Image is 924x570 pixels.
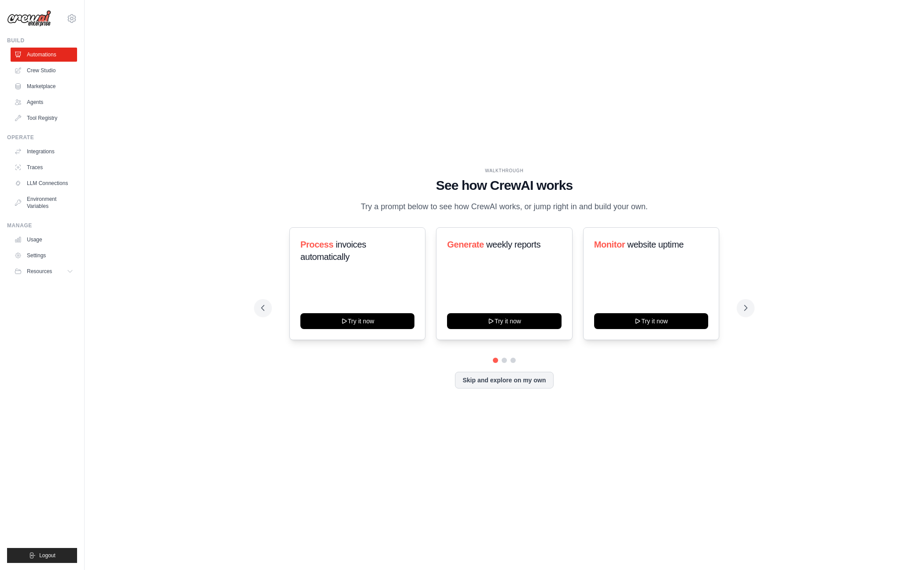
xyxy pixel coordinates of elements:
span: Generate [447,240,484,249]
a: Usage [11,233,77,247]
button: Skip and explore on my own [455,372,553,389]
a: Automations [11,48,77,62]
span: Logout [39,552,55,559]
div: Build [7,37,77,44]
span: Monitor [594,240,625,249]
div: WALKTHROUGH [261,167,747,174]
a: LLM Connections [11,176,77,190]
button: Resources [11,264,77,278]
button: Try it now [300,313,414,329]
span: weekly reports [486,240,540,249]
a: Traces [11,160,77,174]
a: Tool Registry [11,111,77,125]
a: Integrations [11,144,77,159]
a: Marketplace [11,79,77,93]
h1: See how CrewAI works [261,178,747,193]
a: Agents [11,95,77,109]
a: Settings [11,248,77,263]
button: Try it now [447,313,561,329]
p: Try a prompt below to see how CrewAI works, or jump right in and build your own. [356,200,652,213]
a: Environment Variables [11,192,77,213]
a: Crew Studio [11,63,77,78]
img: Logo [7,10,51,27]
span: website uptime [627,240,684,249]
div: Operate [7,134,77,141]
span: Process [300,240,333,249]
button: Logout [7,548,77,563]
button: Try it now [594,313,708,329]
div: Manage [7,222,77,229]
span: Resources [27,268,52,275]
